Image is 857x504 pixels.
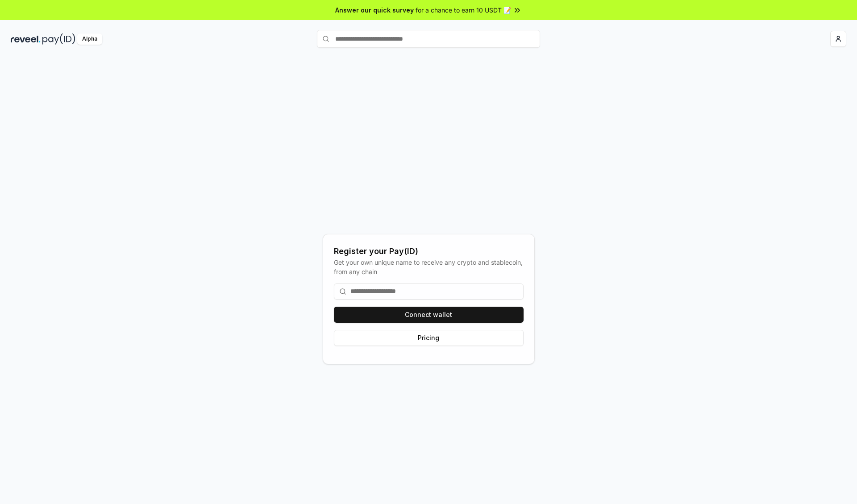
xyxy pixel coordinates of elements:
img: pay_id [42,33,75,45]
button: Pricing [334,330,524,346]
div: Register your Pay(ID) [334,245,524,258]
button: Connect wallet [334,307,524,323]
span: Answer our quick survey [335,5,414,15]
div: Alpha [77,33,102,45]
span: for a chance to earn 10 USDT 📝 [416,5,511,15]
img: reveel_dark [11,33,41,45]
div: Get your own unique name to receive any crypto and stablecoin, from any chain [334,258,524,276]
